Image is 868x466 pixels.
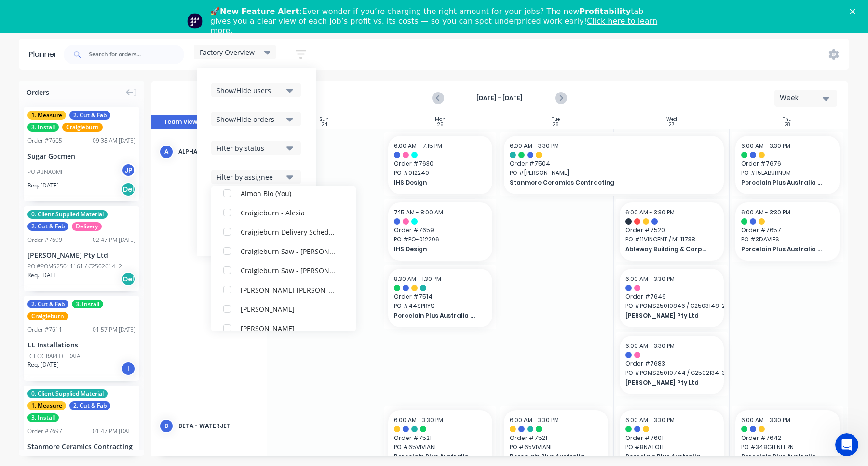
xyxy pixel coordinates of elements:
span: PO # 44SPRYS [394,302,487,310]
div: 01:47 PM [DATE] [93,427,136,436]
span: 1. Measure [27,111,66,120]
div: Order # 7699 [27,236,62,244]
div: Show/Hide users [217,85,284,95]
span: Craigieburn [27,312,68,320]
span: PO # 012240 [394,169,487,177]
div: Filter by status [217,143,284,153]
span: Orders [27,87,49,97]
b: New Feature Alert: [220,7,302,16]
button: Filter by status [211,141,301,155]
span: Order # 7514 [394,293,487,301]
span: IHS Design [394,245,477,253]
span: 6:00 AM - 3:30 PM [741,416,790,424]
div: 01:57 PM [DATE] [93,325,136,334]
div: Mon [435,117,446,122]
span: 6:00 AM - 3:30 PM [510,416,559,424]
div: Planner [29,49,62,60]
span: PO # [PERSON_NAME] [510,169,718,177]
div: PO #POMS25011161 / C2502614 -2 [27,262,122,271]
span: Ableway Building & Carpentry [625,245,709,253]
div: I [121,361,136,376]
div: Order # 7611 [27,325,62,334]
span: PO # 8NATOLI [625,443,718,452]
span: 6:00 AM - 3:30 PM [625,275,675,283]
span: Order # 7646 [625,293,718,301]
div: 28 [785,122,790,127]
div: Stanmore Ceramics Contracting [27,441,136,452]
div: Craigieburn Saw - [PERSON_NAME] [241,265,337,275]
input: Search for orders... [89,45,184,64]
span: Porcelain Plus Australia Pty Ltd [741,453,825,461]
div: Filter by assignee [217,172,284,182]
span: Order # 7504 [510,160,718,168]
div: 02:47 PM [DATE] [93,236,136,244]
button: Show/Hide users [211,83,301,97]
b: Profitability [579,7,631,16]
div: Craigieburn Delivery Schedule [241,226,337,237]
span: Stanmore Ceramics Contracting [510,178,697,187]
span: 2. Cut & Fab [69,401,110,410]
div: Order # 7665 [27,136,62,145]
span: Order # 7601 [625,434,718,442]
span: 0. Client Supplied Material [27,210,108,219]
div: Thu [783,117,792,122]
div: B [159,419,174,433]
span: Order # 7521 [394,434,487,442]
div: Wed [666,117,677,122]
span: Porcelain Plus Australia Pty Ltd [394,311,477,320]
span: 6:00 AM - 3:30 PM [510,142,559,150]
span: 6:00 AM - 3:30 PM [394,416,443,424]
div: Alpha - Waterjet [178,147,259,156]
img: Profile image for Team [187,13,203,29]
span: 7:15 AM - 8:00 AM [394,208,443,216]
span: PO # PO-012296 [394,235,487,244]
div: Craigieburn Saw - [PERSON_NAME] [241,246,337,256]
div: [GEOGRAPHIC_DATA] [27,352,82,360]
span: 2. Cut & Fab [69,111,110,120]
div: LL Installations [27,340,136,350]
span: 2. Cut & Fab [27,300,68,308]
span: Req. [DATE] [27,271,59,280]
span: 6:00 AM - 3:30 PM [625,208,675,216]
div: Del [121,182,136,197]
span: Porcelain Plus Australia Pty Ltd [394,453,477,461]
span: PO # 348GLENFERN [741,443,834,452]
span: Order # 7642 [741,434,834,442]
div: Sun [320,117,329,122]
span: 6:00 AM - 3:30 PM [625,416,675,424]
span: PO # 11VINCENT / M1 11738 [625,235,718,244]
div: [PERSON_NAME] [PERSON_NAME] [241,284,337,294]
span: Order # 7520 [625,226,718,235]
button: Team View [151,115,209,129]
span: Order # 7659 [394,226,487,235]
div: Close [850,9,859,14]
iframe: Intercom live chat [835,433,858,456]
span: PO # 65VIVIANI [510,443,602,452]
div: 25 [437,122,443,127]
div: PO #2NAOMI [27,168,62,176]
span: PO # 15LABURNUM [741,169,834,177]
button: Week [774,90,837,107]
span: 6:00 AM - 3:30 PM [625,342,675,350]
div: 26 [553,122,559,127]
span: Porcelain Plus Australia Pty Ltd [741,178,825,187]
span: Order # 7521 [510,434,602,442]
span: 6:00 AM - 3:30 PM [741,208,790,216]
span: IHS Design [394,178,477,187]
span: 6:00 AM - 7:15 PM [394,142,442,150]
div: Aimon Bio (You) [241,188,337,198]
span: Order # 7630 [394,160,487,168]
span: [PERSON_NAME] Pty Ltd [625,378,709,387]
span: Req. [DATE] [27,181,59,190]
span: 6:00 AM - 3:30 PM [741,142,790,150]
span: PO # 3DAVIES [741,235,834,244]
div: [PERSON_NAME] Pty Ltd [27,250,136,260]
div: Del [121,272,136,286]
div: Order # 7697 [27,427,62,436]
div: Show/Hide orders [217,114,284,124]
span: Porcelain Plus Australia Pty Ltd [510,453,593,461]
div: Tue [552,117,560,122]
span: 8:30 AM - 1:30 PM [394,275,441,283]
span: 3. Install [27,123,59,132]
span: 3. Install [72,300,103,308]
